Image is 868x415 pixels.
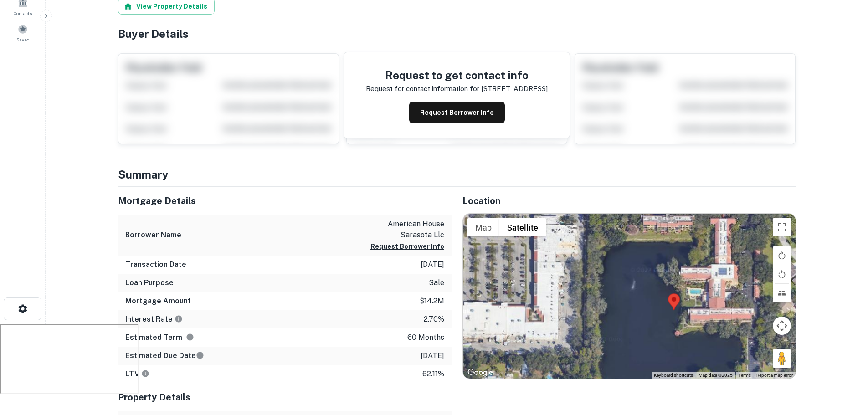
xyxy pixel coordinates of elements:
[481,83,548,94] p: [STREET_ADDRESS]
[424,314,444,325] p: 2.70%
[429,277,444,288] p: sale
[773,265,791,283] button: Rotate map counterclockwise
[467,218,499,236] button: Show street map
[118,194,452,208] h5: Mortgage Details
[773,349,791,368] button: Drag Pegman onto the map to open Street View
[756,373,793,378] a: Report a map error
[654,372,693,379] button: Keyboard shortcuts
[420,296,444,307] p: $14.2m
[773,284,791,302] button: Tilt map
[409,102,505,123] button: Request Borrower Info
[366,67,548,83] h4: Request to get contact info
[421,350,444,361] p: [DATE]
[125,296,191,307] h6: Mortgage Amount
[186,333,194,341] svg: Term is based on a standard schedule for this type of loan.
[462,194,796,208] h5: Location
[118,166,796,183] h4: Summary
[362,219,444,241] p: american house sarasota llc
[125,314,183,325] h6: Interest Rate
[738,373,751,378] a: Terms (opens in new tab)
[465,367,495,379] img: Google
[465,367,495,379] a: Open this area in Google Maps (opens a new window)
[125,230,181,241] h6: Borrower Name
[499,218,546,236] button: Show satellite imagery
[125,259,186,270] h6: Transaction Date
[118,26,796,42] h4: Buyer Details
[407,332,444,343] p: 60 months
[118,390,452,404] h5: Property Details
[370,241,444,252] button: Request Borrower Info
[3,20,43,45] a: Saved
[16,36,30,43] span: Saved
[14,10,32,17] span: Contacts
[822,342,868,386] iframe: Chat Widget
[196,351,204,359] svg: Estimate is based on a standard schedule for this type of loan.
[699,373,733,378] span: Map data ©2025
[421,259,444,270] p: [DATE]
[141,369,149,378] svg: LTVs displayed on the website are for informational purposes only and may be reported incorrectly...
[125,277,174,288] h6: Loan Purpose
[773,218,791,236] button: Toggle fullscreen view
[773,317,791,335] button: Map camera controls
[175,315,183,323] svg: The interest rates displayed on the website are for informational purposes only and may be report...
[773,246,791,265] button: Rotate map clockwise
[125,332,194,343] h6: Estimated Term
[422,369,444,379] p: 62.11%
[366,83,479,94] p: Request for contact information for
[125,350,204,361] h6: Estimated Due Date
